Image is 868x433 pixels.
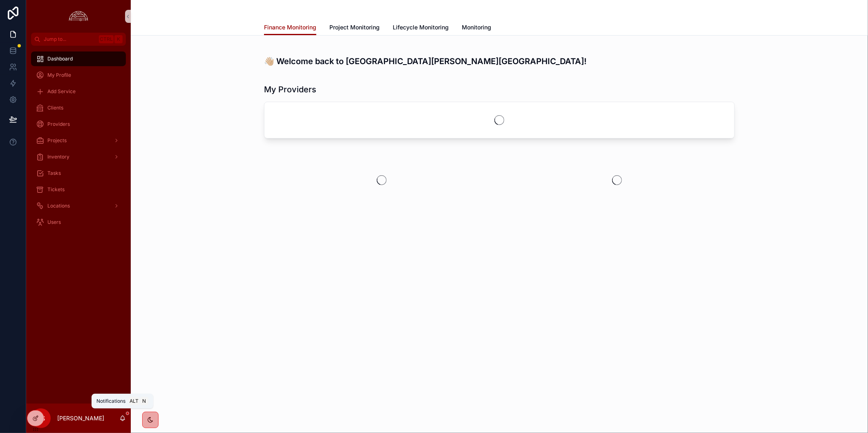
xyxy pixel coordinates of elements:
[31,133,126,148] a: Projects
[264,20,316,36] a: Finance Monitoring
[393,23,449,31] span: Lifecycle Monitoring
[31,150,126,164] a: Inventory
[31,68,126,83] a: My Profile
[31,182,126,197] a: Tickets
[393,20,449,36] a: Lifecycle Monitoring
[31,33,126,46] button: Jump to...CtrlK
[31,51,126,66] a: Dashboard
[264,55,735,67] h3: 👋🏼 Welcome back to [GEOGRAPHIC_DATA][PERSON_NAME][GEOGRAPHIC_DATA]!
[47,219,61,225] span: Users
[47,137,67,144] span: Projects
[99,35,114,43] span: Ctrl
[26,46,131,240] div: scrollable content
[264,84,316,95] h1: My Providers
[31,84,126,99] a: Add Service
[31,117,126,132] a: Providers
[462,23,491,31] span: Monitoring
[47,56,73,62] span: Dashboard
[115,36,122,42] span: K
[462,20,491,36] a: Monitoring
[47,203,70,209] span: Locations
[329,20,380,36] a: Project Monitoring
[31,100,126,115] a: Clients
[130,398,139,404] span: Alt
[47,88,76,95] span: Add Service
[47,72,71,78] span: My Profile
[67,10,90,23] img: App logo
[264,23,316,31] span: Finance Monitoring
[31,215,126,230] a: Users
[31,199,126,213] a: Locations
[329,23,380,31] span: Project Monitoring
[47,154,69,160] span: Inventory
[31,166,126,181] a: Tasks
[57,414,104,422] p: [PERSON_NAME]
[141,398,148,404] span: N
[47,121,70,127] span: Providers
[47,186,65,193] span: Tickets
[47,105,63,111] span: Clients
[44,36,96,42] span: Jump to...
[96,398,125,404] span: Notifications
[47,170,61,176] span: Tasks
